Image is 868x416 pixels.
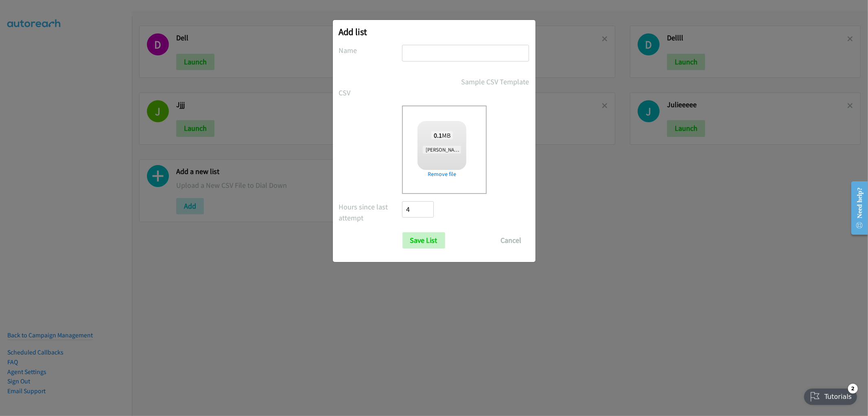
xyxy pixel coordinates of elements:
[339,201,402,223] label: Hours since last attempt
[418,170,466,178] a: Remove file
[845,176,868,240] iframe: Resource Center
[461,76,529,87] a: Sample CSV Template
[434,131,442,139] strong: 0.1
[423,146,586,154] span: [PERSON_NAME] + [PERSON_NAME] Electric Builders AID for H and D.csv
[431,131,453,139] span: MB
[402,232,445,249] input: Save List
[493,232,529,249] button: Cancel
[799,381,862,410] iframe: Checklist
[339,26,529,37] h2: Add list
[339,87,402,98] label: CSV
[339,45,402,56] label: Name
